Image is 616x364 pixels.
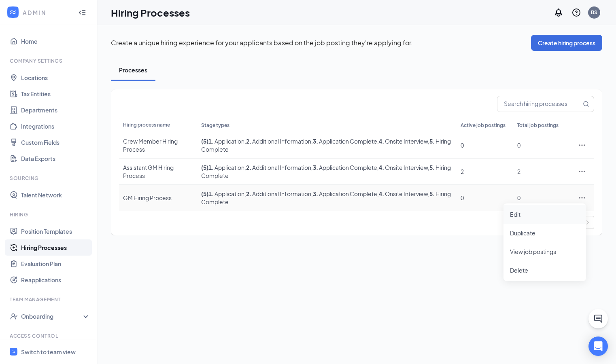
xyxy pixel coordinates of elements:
[311,164,377,171] span: , Application Complete
[554,8,563,17] svg: Notifications
[197,118,457,132] th: Stage types
[246,164,251,171] b: 2 .
[78,8,86,17] svg: Collapse
[111,6,190,19] h1: Hiring Processes
[21,102,90,118] a: Departments
[201,164,208,171] span: ( 5 )
[246,138,251,145] b: 2 .
[201,190,208,197] span: ( 5 )
[244,190,311,197] span: , Additional Information
[571,8,581,17] svg: QuestionInfo
[208,190,214,197] b: 1 .
[461,142,464,149] span: 0
[377,138,428,145] span: , Onsite Interview
[311,138,377,145] span: , Application Complete
[244,164,311,171] span: , Additional Information
[513,118,570,132] th: Total job postings
[11,349,16,354] svg: WorkstreamLogo
[123,122,170,128] span: Hiring process name
[21,86,90,102] a: Tax Entities
[578,194,586,202] svg: Ellipses
[23,8,71,17] div: ADMIN
[461,168,464,175] span: 2
[578,167,586,176] svg: Ellipses
[21,70,90,86] a: Locations
[244,138,311,145] span: , Additional Information
[510,248,556,255] span: View job postings
[588,336,608,356] div: Open Intercom Messenger
[21,348,76,356] div: Switch to team view
[457,118,513,132] th: Active job postings
[588,309,608,328] button: ChatActive
[10,211,89,218] div: Hiring
[581,216,594,229] button: right
[21,256,90,272] a: Evaluation Plan
[461,194,464,201] span: 0
[21,187,90,203] a: Talent Network
[583,101,589,107] svg: MagnifyingGlass
[10,332,89,339] div: Access control
[21,150,90,167] a: Data Exports
[10,175,89,182] div: Sourcing
[510,267,528,274] span: Delete
[111,38,531,47] p: Create a unique hiring experience for your applicants based on the job posting they're applying for.
[21,33,90,49] a: Home
[591,9,597,16] div: BS
[9,8,17,16] svg: WorkstreamLogo
[517,141,566,149] div: 0
[585,220,590,225] span: right
[208,138,244,145] span: Application
[313,138,318,145] b: 3 .
[21,312,83,320] div: Onboarding
[10,312,18,320] svg: UserCheck
[21,239,90,256] a: Hiring Processes
[578,141,586,149] svg: Ellipses
[208,190,244,197] span: Application
[313,164,318,171] b: 3 .
[510,211,520,218] span: Edit
[313,190,318,197] b: 3 .
[379,190,384,197] b: 4 .
[531,35,602,51] button: Create hiring process
[497,96,581,112] input: Search hiring processes
[379,138,384,145] b: 4 .
[429,138,435,145] b: 5 .
[201,138,208,145] span: ( 5 )
[517,167,566,176] div: 2
[510,229,535,237] span: Duplicate
[208,138,214,145] b: 1 .
[21,272,90,288] a: Reapplications
[593,314,603,324] svg: ChatActive
[379,164,384,171] b: 4 .
[21,118,90,134] a: Integrations
[208,164,244,171] span: Application
[10,296,89,303] div: Team Management
[123,194,193,202] div: GM Hiring Process
[429,190,435,197] b: 5 .
[123,163,193,180] div: Assistant GM Hiring Process
[21,134,90,150] a: Custom Fields
[311,190,377,197] span: , Application Complete
[10,57,89,64] div: Company Settings
[429,164,435,171] b: 5 .
[246,190,251,197] b: 2 .
[123,137,193,153] div: Crew Member Hiring Process
[517,194,566,202] div: 0
[377,164,428,171] span: , Onsite Interview
[21,223,90,239] a: Position Templates
[377,190,428,197] span: , Onsite Interview
[581,216,594,229] li: Next Page
[119,66,147,74] div: Processes
[208,164,214,171] b: 1 .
